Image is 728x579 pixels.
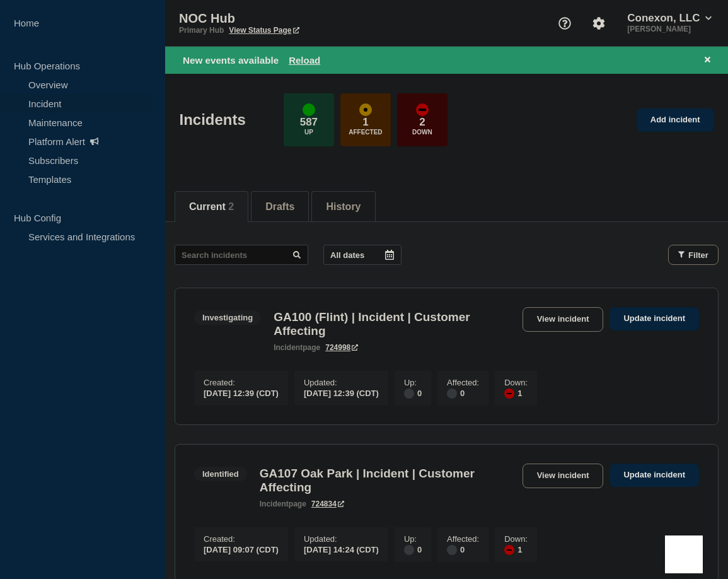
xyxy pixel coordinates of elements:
[179,11,431,26] p: NOC Hub
[404,378,422,387] p: Up :
[260,467,516,494] h3: GA107 Oak Park | Incident | Customer Affecting
[404,544,422,555] div: 0
[349,129,382,136] p: Affected
[412,129,432,136] p: Down
[311,500,344,508] a: 724834
[179,26,224,35] p: Primary Hub
[625,25,714,33] p: [PERSON_NAME]
[300,116,318,129] p: 587
[229,26,299,35] a: View Status Page
[326,201,361,213] button: History
[260,500,306,508] p: page
[189,201,234,213] button: Current 2
[304,378,379,387] p: Updated :
[180,111,246,129] h1: Incidents
[304,534,379,544] p: Updated :
[228,201,234,212] span: 2
[204,387,279,398] div: [DATE] 12:39 (CDT)
[304,544,379,554] div: [DATE] 14:24 (CDT)
[304,387,379,398] div: [DATE] 12:39 (CDT)
[447,545,457,555] div: disabled
[183,55,279,66] span: New events available
[304,129,313,136] p: Up
[330,250,364,260] p: All dates
[419,116,425,129] p: 2
[416,103,429,116] div: down
[274,343,320,352] p: page
[204,534,279,544] p: Created :
[447,534,479,544] p: Affected :
[447,387,479,399] div: 0
[359,103,372,116] div: affected
[194,467,247,481] span: Identified
[504,534,528,544] p: Down :
[504,387,528,399] div: 1
[274,343,303,352] span: incident
[260,500,289,508] span: incident
[668,245,719,265] button: Filter
[552,10,578,37] button: Support
[404,534,422,544] p: Up :
[688,250,708,260] span: Filter
[504,545,514,555] div: down
[325,343,358,352] a: 724998
[175,245,308,265] input: Search incidents
[404,387,422,399] div: 0
[404,545,414,555] div: disabled
[637,108,714,132] a: Add incident
[665,535,703,573] iframe: Help Scout Beacon - Open
[504,378,528,387] p: Down :
[447,378,479,387] p: Affected :
[523,464,604,488] a: View incident
[586,10,612,37] button: Account settings
[447,544,479,555] div: 0
[323,245,402,265] button: All dates
[523,307,604,332] a: View incident
[265,201,294,213] button: Drafts
[610,464,699,487] a: Update incident
[504,544,528,555] div: 1
[204,544,279,554] div: [DATE] 09:07 (CDT)
[204,378,279,387] p: Created :
[625,12,714,25] button: Conexon, LLC
[610,307,699,330] a: Update incident
[447,389,457,399] div: disabled
[404,389,414,399] div: disabled
[194,310,261,325] span: Investigating
[362,116,368,129] p: 1
[303,103,315,116] div: up
[504,389,514,399] div: down
[289,55,320,66] button: Reload
[274,310,516,338] h3: GA100 (Flint) | Incident | Customer Affecting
